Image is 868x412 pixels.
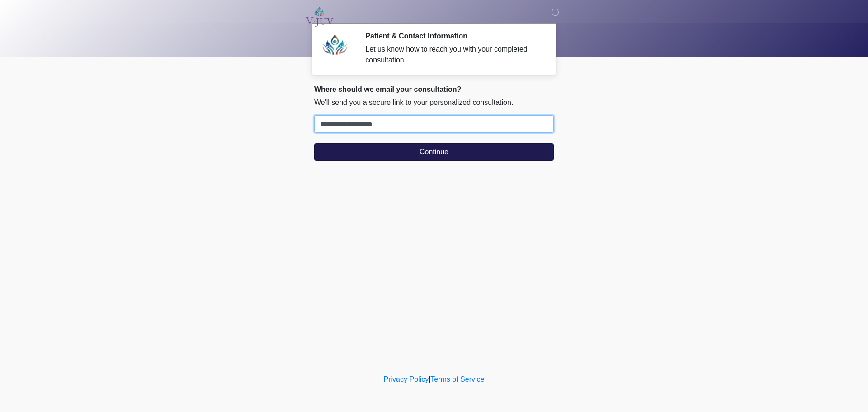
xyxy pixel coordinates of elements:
[365,44,540,66] div: Let us know how to reach you with your completed consultation
[321,32,348,59] img: Agent Avatar
[314,143,554,161] button: Continue
[305,7,334,27] img: VJUV Logo
[430,375,484,383] a: Terms of Service
[314,85,554,94] h2: Where should we email your consultation?
[384,375,429,383] a: Privacy Policy
[429,375,430,383] a: |
[365,32,540,40] h2: Patient & Contact Information
[314,97,554,108] p: We'll send you a secure link to your personalized consultation.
